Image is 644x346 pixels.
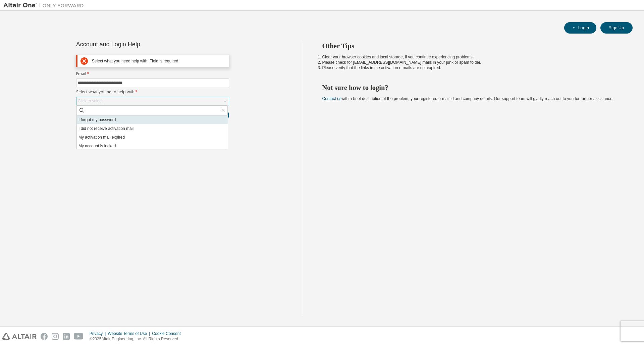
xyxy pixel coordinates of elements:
div: Select what you need help with: Field is required [92,59,226,64]
li: Clear your browser cookies and local storage, if you continue experiencing problems. [322,54,621,60]
li: Please verify that the links in the activation e-mails are not expired. [322,65,621,70]
img: instagram.svg [52,333,59,340]
h2: Not sure how to login? [322,83,621,92]
div: Account and Login Help [76,42,199,47]
li: I forgot my password [77,115,228,124]
img: linkedin.svg [63,333,70,340]
button: Sign Up [600,22,633,34]
button: Login [564,22,596,34]
li: Please check for [EMAIL_ADDRESS][DOMAIN_NAME] mails in your junk or spam folder. [322,60,621,65]
div: Cookie Consent [152,331,184,336]
div: Click to select [78,98,103,104]
img: youtube.svg [74,333,84,340]
a: Contact us [322,96,341,101]
div: Click to select [76,97,229,105]
h2: Other Tips [322,42,621,50]
p: © 2025 Altair Engineering, Inc. All Rights Reserved. [90,336,185,342]
img: Altair One [3,2,87,9]
label: Email [76,71,229,77]
div: Privacy [90,331,108,336]
img: facebook.svg [41,333,48,340]
label: Select what you need help with [76,89,229,95]
span: with a brief description of the problem, your registered e-mail id and company details. Our suppo... [322,96,613,101]
img: altair_logo.svg [2,333,37,340]
div: Website Terms of Use [108,331,152,336]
